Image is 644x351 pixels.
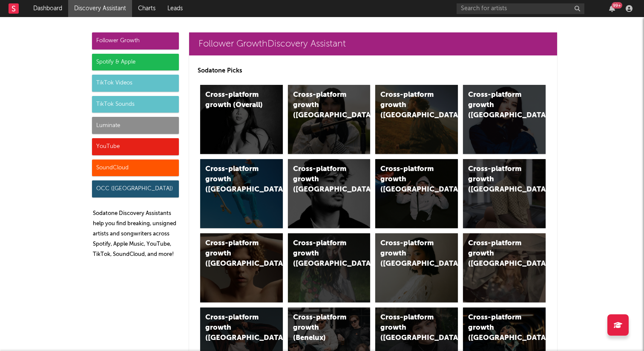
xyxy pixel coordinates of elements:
div: Cross-platform growth ([GEOGRAPHIC_DATA]) [468,90,526,121]
div: OCC ([GEOGRAPHIC_DATA]) [92,180,179,197]
a: Cross-platform growth ([GEOGRAPHIC_DATA]/GSA) [375,159,458,228]
a: Cross-platform growth ([GEOGRAPHIC_DATA]) [375,233,458,302]
a: Cross-platform growth ([GEOGRAPHIC_DATA]) [288,233,371,302]
p: Sodatone Discovery Assistants help you find breaking, unsigned artists and songwriters across Spo... [93,209,179,260]
div: TikTok Sounds [92,96,179,113]
input: Search for artists [457,3,584,14]
div: Cross-platform growth ([GEOGRAPHIC_DATA]) [205,238,263,269]
div: Cross-platform growth ([GEOGRAPHIC_DATA]) [380,313,438,343]
div: YouTube [92,138,179,155]
div: Cross-platform growth ([GEOGRAPHIC_DATA]) [380,90,438,121]
div: Cross-platform growth ([GEOGRAPHIC_DATA]) [468,313,526,343]
div: Luminate [92,117,179,134]
a: Cross-platform growth ([GEOGRAPHIC_DATA]) [200,233,283,302]
div: Follower Growth [92,32,179,49]
a: Cross-platform growth ([GEOGRAPHIC_DATA]) [288,159,371,228]
div: Cross-platform growth (Overall) [205,90,263,110]
a: Cross-platform growth ([GEOGRAPHIC_DATA]) [463,159,546,228]
div: Spotify & Apple [92,54,179,71]
div: Cross-platform growth ([GEOGRAPHIC_DATA]) [205,313,263,343]
div: Cross-platform growth ([GEOGRAPHIC_DATA]) [293,164,351,195]
a: Cross-platform growth (Overall) [200,85,283,154]
a: Cross-platform growth ([GEOGRAPHIC_DATA]) [463,233,546,302]
div: Cross-platform growth (Benelux) [293,313,351,343]
div: Cross-platform growth ([GEOGRAPHIC_DATA]) [293,238,351,269]
div: 99 + [612,2,622,9]
div: Cross-platform growth ([GEOGRAPHIC_DATA]) [468,238,526,269]
div: SoundCloud [92,160,179,177]
a: Cross-platform growth ([GEOGRAPHIC_DATA]) [463,85,546,154]
a: Cross-platform growth ([GEOGRAPHIC_DATA]) [375,85,458,154]
div: Cross-platform growth ([GEOGRAPHIC_DATA]) [468,164,526,195]
div: Cross-platform growth ([GEOGRAPHIC_DATA]) [380,238,438,269]
div: Cross-platform growth ([GEOGRAPHIC_DATA]) [205,164,263,195]
div: Cross-platform growth ([GEOGRAPHIC_DATA]) [293,90,351,121]
a: Cross-platform growth ([GEOGRAPHIC_DATA]) [200,159,283,228]
p: Sodatone Picks [198,66,549,76]
div: TikTok Videos [92,75,179,92]
a: Follower GrowthDiscovery Assistant [189,32,557,55]
button: 99+ [609,5,615,12]
div: Cross-platform growth ([GEOGRAPHIC_DATA]/GSA) [380,164,438,195]
a: Cross-platform growth ([GEOGRAPHIC_DATA]) [288,85,371,154]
